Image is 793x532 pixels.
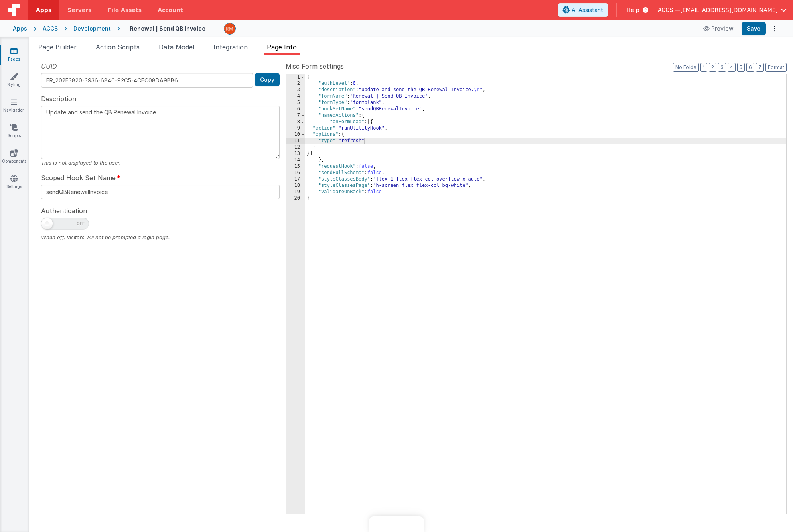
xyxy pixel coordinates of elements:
[286,157,305,163] div: 14
[213,43,248,51] span: Integration
[286,100,305,106] div: 5
[286,151,305,157] div: 13
[36,6,51,14] span: Apps
[658,6,787,14] button: ACCS — [EMAIL_ADDRESS][DOMAIN_NAME]
[742,22,766,35] button: Save
[286,119,305,125] div: 8
[746,63,754,72] button: 6
[286,163,305,170] div: 15
[286,112,305,119] div: 7
[718,63,726,72] button: 3
[558,3,608,17] button: AI Assistant
[41,206,87,216] span: Authentication
[255,73,280,86] button: Copy
[41,61,57,71] span: UUID
[627,6,639,14] span: Help
[286,125,305,132] div: 9
[286,93,305,100] div: 4
[572,6,603,14] span: AI Assistant
[700,63,707,72] button: 1
[658,6,680,14] span: ACCS —
[286,138,305,144] div: 11
[41,234,280,241] div: When off, visitors will not be prompted a login page.
[673,63,699,72] button: No Folds
[38,43,77,51] span: Page Builder
[286,74,305,80] div: 1
[286,87,305,93] div: 3
[224,23,235,34] img: 1e10b08f9103151d1000344c2f9be56b
[130,26,205,31] h4: Renewal | Send QB Invoice
[43,25,58,33] div: ACCS
[709,63,716,72] button: 2
[286,183,305,189] div: 18
[41,159,280,167] div: This is not displayed to the user.
[13,25,27,33] div: Apps
[159,43,194,51] span: Data Model
[737,63,745,72] button: 5
[756,63,764,72] button: 7
[286,195,305,202] div: 20
[286,80,305,87] div: 2
[680,6,778,14] span: [EMAIL_ADDRESS][DOMAIN_NAME]
[73,25,111,33] div: Development
[698,22,738,35] button: Preview
[41,173,116,183] span: Scoped Hook Set Name
[769,23,780,34] button: Options
[286,132,305,138] div: 10
[286,170,305,176] div: 16
[41,94,76,104] span: Description
[286,176,305,183] div: 17
[728,63,736,72] button: 4
[286,61,344,71] span: Misc Form settings
[67,6,91,14] span: Servers
[108,6,142,14] span: File Assets
[765,63,787,72] button: Format
[286,106,305,112] div: 6
[96,43,140,51] span: Action Scripts
[286,189,305,195] div: 19
[286,144,305,151] div: 12
[267,43,297,51] span: Page Info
